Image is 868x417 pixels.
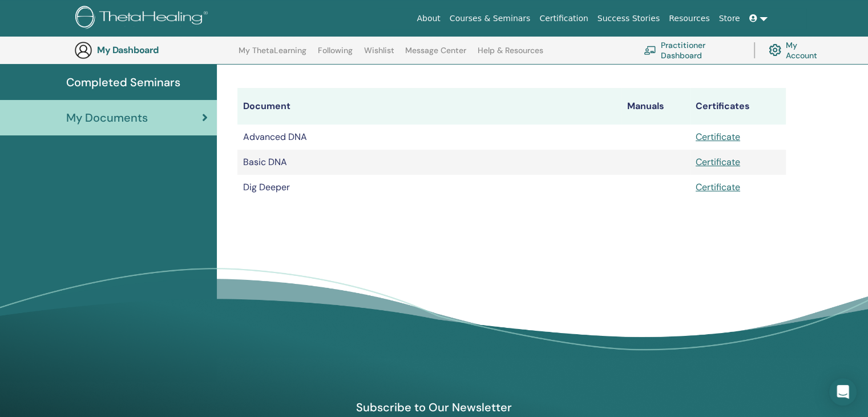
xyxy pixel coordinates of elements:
[237,150,621,175] td: Basic DNA
[237,88,621,125] th: Document
[318,46,353,64] a: Following
[644,38,740,63] a: Practitioner Dashboard
[364,46,394,64] a: Wishlist
[412,8,445,29] a: About
[66,109,148,126] span: My Documents
[696,156,740,168] a: Certificate
[239,46,306,64] a: My ThetaLearning
[445,8,535,29] a: Courses & Seminars
[664,8,714,29] a: Resources
[237,125,621,150] td: Advanced DNA
[696,181,740,193] a: Certificate
[696,131,740,143] a: Certificate
[478,46,543,64] a: Help & Resources
[644,46,656,55] img: chalkboard-teacher.svg
[829,378,857,406] div: Open Intercom Messenger
[621,88,690,125] th: Manuals
[74,41,92,59] img: generic-user-icon.jpg
[302,400,566,415] h4: Subscribe to Our Newsletter
[593,8,664,29] a: Success Stories
[237,175,621,200] td: Dig Deeper
[405,46,466,64] a: Message Center
[769,38,826,63] a: My Account
[690,88,786,125] th: Certificates
[66,74,180,91] span: Completed Seminars
[75,6,212,31] img: logo.png
[769,41,781,59] img: cog.svg
[535,8,592,29] a: Certification
[714,8,745,29] a: Store
[97,45,211,55] h3: My Dashboard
